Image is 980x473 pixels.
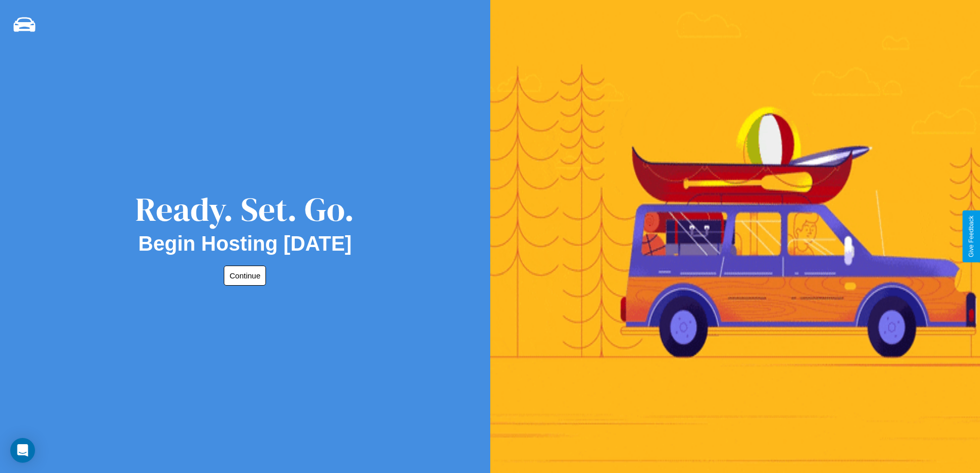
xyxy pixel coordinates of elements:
h2: Begin Hosting [DATE] [138,232,352,255]
div: Open Intercom Messenger [10,438,35,463]
div: Ready. Set. Go. [135,186,354,232]
button: Continue [224,266,266,286]
div: Give Feedback [968,216,975,257]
